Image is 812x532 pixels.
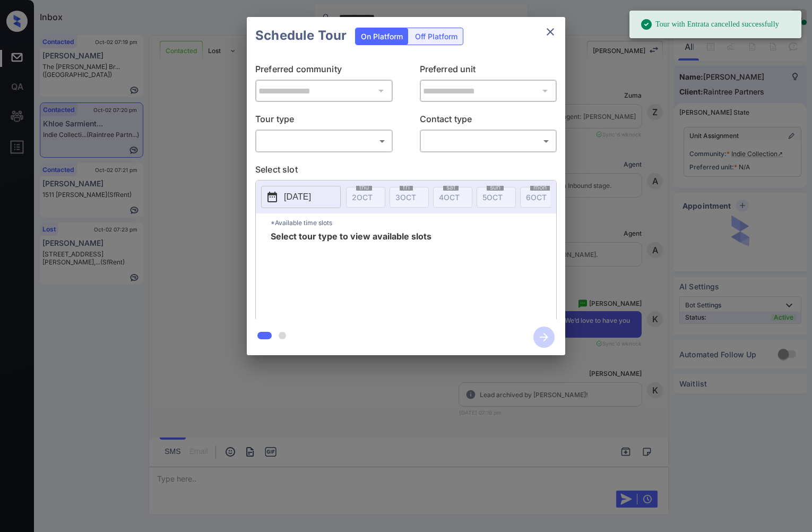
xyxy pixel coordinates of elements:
button: close [540,21,561,42]
p: Tour type [255,113,393,130]
h2: Schedule Tour [247,17,355,54]
p: [DATE] [284,191,311,203]
p: Select slot [255,163,557,180]
p: Preferred unit [420,63,557,80]
p: *Available time slots [271,213,556,232]
div: Tour with Entrata cancelled successfully [640,14,779,35]
p: Contact type [420,113,557,130]
div: Off Platform [410,28,463,45]
div: On Platform [356,28,408,45]
p: Preferred community [255,63,393,80]
button: [DATE] [261,186,341,208]
span: Select tour type to view available slots [271,232,431,317]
